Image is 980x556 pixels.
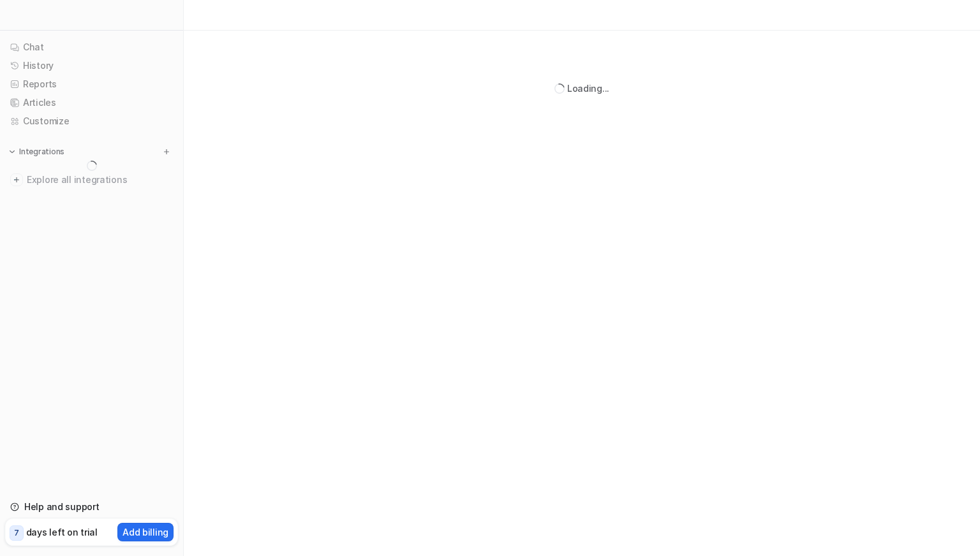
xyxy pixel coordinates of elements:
p: 7 [14,527,19,539]
p: days left on trial [26,525,98,539]
img: expand menu [8,147,17,156]
a: Chat [5,38,178,56]
img: menu_add.svg [162,147,171,156]
a: Help and support [5,498,178,516]
div: Loading... [567,82,609,95]
a: Customize [5,112,178,130]
a: Explore all integrations [5,171,178,189]
p: Add billing [122,525,168,539]
span: Explore all integrations [27,170,173,190]
a: Reports [5,75,178,93]
button: Add billing [117,523,174,541]
button: Integrations [5,145,68,158]
img: explore all integrations [10,173,23,186]
a: History [5,57,178,75]
p: Integrations [19,147,64,157]
a: Articles [5,94,178,112]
